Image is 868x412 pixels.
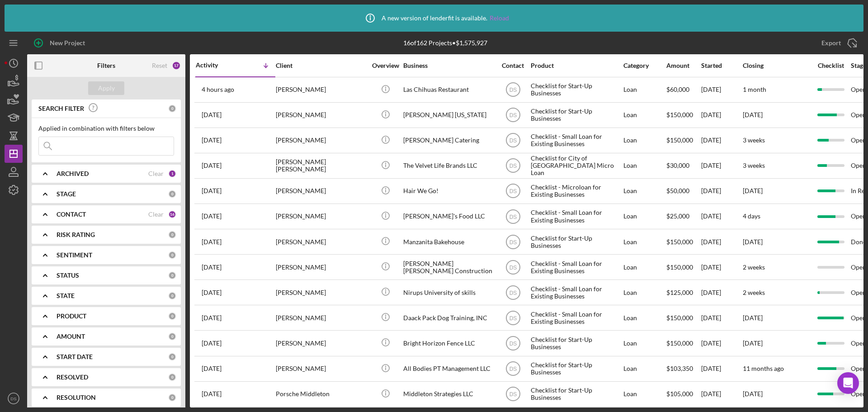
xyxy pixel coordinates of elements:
time: 4 days [743,212,760,220]
div: 0 [168,231,176,239]
div: Open Intercom Messenger [837,372,859,394]
b: STATUS [57,272,79,279]
div: Las Chihuas Restaurant [403,78,494,102]
time: 2025-07-02 21:32 [202,314,222,322]
time: 2025-06-30 05:14 [202,340,222,347]
div: $150,000 [666,230,700,254]
div: Daack Pack Dog Training, INC [403,306,494,330]
div: [DATE] [701,255,742,279]
div: Checklist for City of [GEOGRAPHIC_DATA] Micro Loan [531,154,621,178]
b: Filters [97,62,115,69]
div: Checklist for Start-Up Businesses [531,78,621,102]
div: $150,000 [666,128,700,152]
time: 2025-07-24 22:58 [202,187,222,194]
div: Activity [196,62,236,69]
div: $150,000 [666,331,700,355]
div: Checklist [811,62,850,69]
div: All Bodies PT Management LLC [403,357,494,381]
time: 2 weeks [743,289,765,296]
b: CONTACT [57,211,86,218]
div: Loan [623,306,665,330]
button: Apply [88,81,124,95]
div: [PERSON_NAME] [276,230,366,254]
text: DS [509,264,517,270]
time: 2025-08-12 16:44 [202,86,234,93]
b: SENTIMENT [57,251,92,259]
div: Checklist - Small Loan for Existing Businesses [531,306,621,330]
div: 0 [168,332,176,341]
div: [PERSON_NAME] [276,179,366,203]
div: Applied in combination with filters below [38,125,174,132]
time: [DATE] [743,314,763,322]
div: $150,000 [666,306,700,330]
text: DS [509,163,517,169]
div: Product [531,62,621,69]
div: Apply [98,81,115,95]
text: DS [509,366,517,372]
div: Category [623,62,665,69]
b: RISK RATING [57,231,95,238]
time: 2025-07-28 18:46 [202,111,222,118]
time: 2 weeks [743,263,765,271]
div: 16 [168,210,176,218]
div: Nirups University of skills [403,280,494,304]
text: DS [509,87,517,93]
div: Reset [152,62,167,69]
div: [PERSON_NAME] [276,255,366,279]
time: 3 weeks [743,161,765,169]
div: Checklist - Microloan for Existing Businesses [531,179,621,203]
div: [DATE] [701,179,742,203]
div: Clear [148,211,164,218]
div: $150,000 [666,103,700,127]
text: DS [509,213,517,220]
time: [DATE] [743,339,763,347]
b: AMOUNT [57,333,85,340]
div: $60,000 [666,78,700,102]
time: 2025-07-17 21:21 [202,213,222,220]
div: [PERSON_NAME]'s Food LLC [403,204,494,228]
div: Loan [623,230,665,254]
div: $25,000 [666,204,700,228]
time: 3 weeks [743,136,765,144]
div: Export [821,34,841,52]
div: [DATE] [701,280,742,304]
div: The Velvet Life Brands LLC [403,154,494,178]
div: [PERSON_NAME] [PERSON_NAME] [276,154,366,178]
div: Amount [666,62,700,69]
div: [DATE] [701,331,742,355]
div: Middleton Strategies LLC [403,382,494,406]
div: 0 [168,373,176,381]
b: ARCHIVED [57,170,89,177]
div: 0 [168,251,176,259]
time: 2025-07-16 23:11 [202,238,222,246]
div: Checklist for Start-Up Businesses [531,230,621,254]
div: Client [276,62,366,69]
div: Started [701,62,742,69]
div: Checklist - Small Loan for Existing Businesses [531,204,621,228]
div: Checklist - Small Loan for Existing Businesses [531,255,621,279]
div: Loan [623,128,665,152]
text: DS [509,137,517,144]
div: [DATE] [701,103,742,127]
time: 2025-07-28 17:39 [202,137,222,144]
b: SEARCH FILTER [38,105,84,112]
div: 0 [168,292,176,300]
div: Loan [623,357,665,381]
a: Reload [490,14,509,22]
div: $30,000 [666,154,700,178]
div: [PERSON_NAME] [276,204,366,228]
time: [DATE] [743,390,763,398]
div: [PERSON_NAME] [276,103,366,127]
div: Hair We Go! [403,179,494,203]
div: [PERSON_NAME] [US_STATE] [403,103,494,127]
time: 2025-06-19 21:10 [202,365,222,372]
b: STAGE [57,190,76,198]
div: [DATE] [701,230,742,254]
div: $50,000 [666,179,700,203]
b: STATE [57,292,75,299]
div: Closing [743,62,811,69]
div: [DATE] [701,78,742,102]
div: New Project [50,34,85,52]
text: DS [10,396,16,401]
div: [PERSON_NAME] [276,78,366,102]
